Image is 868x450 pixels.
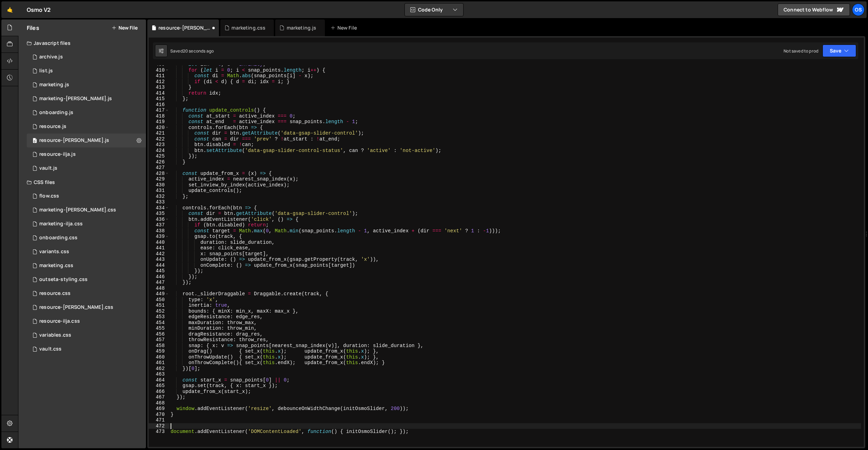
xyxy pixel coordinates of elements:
[149,240,169,246] div: 440
[27,189,146,203] div: 16596/47552.css
[149,429,169,435] div: 473
[149,268,169,274] div: 445
[149,113,169,119] div: 418
[149,159,169,165] div: 426
[39,96,112,102] div: marketing-[PERSON_NAME].js
[149,263,169,268] div: 444
[27,273,146,287] div: 16596/45156.css
[149,320,169,326] div: 454
[27,24,39,32] h2: Files
[149,245,169,251] div: 441
[27,259,146,273] div: 16596/45446.css
[852,3,865,16] div: Os
[27,106,146,120] div: 16596/48092.js
[149,274,169,280] div: 446
[149,394,169,400] div: 467
[149,142,169,148] div: 423
[149,417,169,423] div: 471
[27,231,146,245] div: 16596/48093.css
[149,251,169,257] div: 442
[158,24,211,31] div: resource-[PERSON_NAME].js
[405,3,463,16] button: Code Only
[39,304,113,311] div: resource-[PERSON_NAME].css
[39,82,69,88] div: marketing.js
[149,286,169,291] div: 448
[149,90,169,96] div: 414
[1,1,18,18] a: 🤙
[287,24,317,31] div: marketing.js
[112,25,138,31] button: New File
[39,165,57,171] div: vault.js
[149,234,169,240] div: 439
[39,151,76,158] div: resource-ilja.js
[27,217,146,231] div: 16596/47731.css
[39,346,62,352] div: vault.css
[27,342,146,356] div: 16596/45153.css
[183,48,214,54] div: 20 seconds ago
[149,377,169,383] div: 464
[149,211,169,217] div: 435
[27,92,146,106] div: 16596/45424.js
[149,217,169,223] div: 436
[149,130,169,136] div: 421
[149,165,169,171] div: 427
[27,134,146,147] div: 16596/46194.js
[18,36,146,50] div: Javascript files
[149,280,169,286] div: 447
[39,290,71,297] div: resource.css
[27,6,51,14] div: Osmo V2
[39,123,66,130] div: resource.js
[149,291,169,297] div: 449
[149,257,169,263] div: 443
[39,207,116,213] div: marketing-[PERSON_NAME].css
[149,102,169,108] div: 416
[27,245,146,259] div: 16596/45511.css
[27,50,146,64] div: 16596/46210.js
[27,287,146,300] div: 16596/46199.css
[149,96,169,102] div: 415
[149,199,169,205] div: 433
[39,332,71,338] div: variables.css
[822,45,856,57] button: Save
[149,153,169,159] div: 425
[33,138,37,144] span: 0
[149,297,169,303] div: 450
[170,48,214,54] div: Saved
[149,343,169,349] div: 458
[39,54,63,60] div: archive.js
[39,276,88,283] div: outseta-styling.css
[27,328,146,342] div: 16596/45154.css
[39,235,77,241] div: onboarding.css
[39,193,59,199] div: flow.css
[149,125,169,131] div: 420
[149,176,169,182] div: 429
[149,171,169,177] div: 428
[27,300,146,314] div: 16596/46196.css
[149,389,169,395] div: 466
[27,120,146,134] div: 16596/46183.js
[149,194,169,200] div: 432
[149,136,169,142] div: 422
[149,360,169,366] div: 461
[149,331,169,337] div: 456
[149,423,169,429] div: 472
[18,175,146,189] div: CSS files
[149,119,169,125] div: 419
[149,383,169,389] div: 465
[149,308,169,314] div: 452
[784,48,818,54] div: Not saved to prod
[149,406,169,412] div: 469
[149,371,169,377] div: 463
[149,148,169,154] div: 424
[39,318,80,324] div: resource-ilja.css
[149,326,169,331] div: 455
[149,314,169,320] div: 453
[149,354,169,360] div: 460
[39,68,53,74] div: list.js
[149,182,169,188] div: 430
[778,3,850,16] a: Connect to Webflow
[149,73,169,79] div: 411
[149,412,169,418] div: 470
[149,348,169,354] div: 459
[39,110,73,116] div: onboarding.js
